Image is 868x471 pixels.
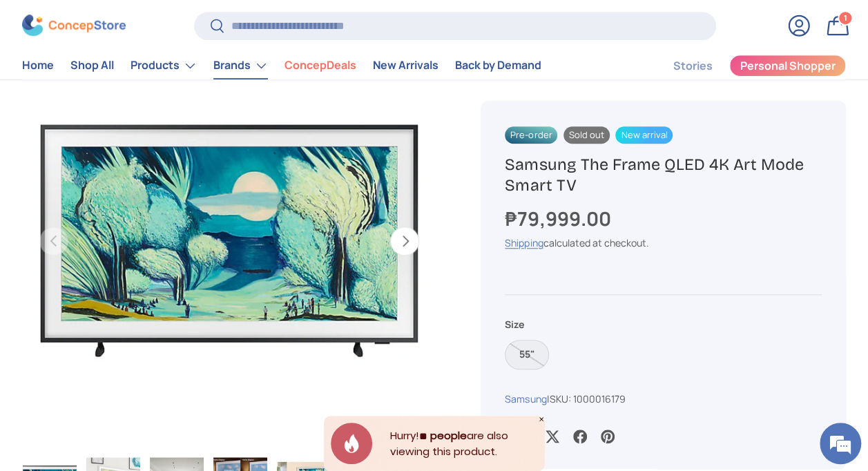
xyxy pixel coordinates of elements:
h1: Samsung The Frame QLED 4K Art Mode Smart TV [505,154,822,196]
summary: Brands [205,52,276,79]
a: ConcepDeals [284,52,356,79]
div: calculated at checkout. [505,236,822,250]
div: Leave a message [72,77,232,95]
div: Close [538,416,545,423]
span: 1 [844,13,847,23]
label: Sold out [505,340,549,369]
span: 1000016179 [572,392,625,405]
nav: Primary [22,52,541,79]
a: Back by Demand [455,52,541,79]
em: Submit [202,368,251,387]
a: Shipping [505,236,543,249]
a: Home [22,52,54,79]
summary: Products [122,52,205,79]
div: Minimize live chat window [226,7,260,40]
strong: ₱79,999.00 [505,205,614,231]
nav: Secondary [640,52,846,79]
a: Personal Shopper [729,55,846,77]
img: ConcepStore [22,15,126,37]
span: SKU: [549,392,570,405]
span: Pre-order [505,126,557,144]
legend: Size [505,317,524,331]
a: Shop All [70,52,114,79]
span: Personal Shopper [740,61,836,72]
span: Sold out [563,126,610,144]
span: | [546,392,625,405]
a: Stories [673,52,713,79]
textarea: Type your message and click 'Submit' [7,320,263,368]
span: We are offline. Please leave us a message. [29,145,241,285]
a: New Arrivals [373,52,438,79]
span: New arrival [615,126,673,144]
a: Samsung [505,392,546,405]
